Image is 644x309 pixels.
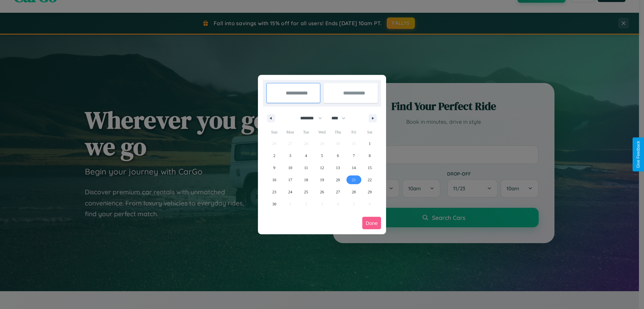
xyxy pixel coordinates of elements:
[298,127,314,138] span: Tue
[314,186,330,198] button: 26
[266,162,282,174] button: 9
[321,150,323,162] span: 5
[330,174,346,186] button: 20
[337,150,339,162] span: 6
[288,174,292,186] span: 17
[304,186,308,198] span: 25
[282,186,298,198] button: 24
[288,186,292,198] span: 24
[266,150,282,162] button: 2
[368,162,372,174] span: 15
[362,138,378,150] button: 1
[289,150,291,162] span: 3
[314,150,330,162] button: 5
[314,162,330,174] button: 12
[282,127,298,138] span: Mon
[336,186,340,198] span: 27
[362,150,378,162] button: 8
[346,186,362,198] button: 28
[304,174,308,186] span: 18
[368,174,372,186] span: 22
[282,174,298,186] button: 17
[336,174,340,186] span: 20
[266,186,282,198] button: 23
[314,127,330,138] span: Wed
[304,162,308,174] span: 11
[346,150,362,162] button: 7
[362,174,378,186] button: 22
[362,217,381,229] button: Done
[272,174,276,186] span: 16
[266,198,282,210] button: 30
[330,127,346,138] span: Thu
[282,150,298,162] button: 3
[320,174,324,186] span: 19
[336,162,340,174] span: 13
[298,150,314,162] button: 4
[330,162,346,174] button: 13
[362,186,378,198] button: 29
[369,138,371,150] span: 1
[369,150,371,162] span: 8
[352,162,356,174] span: 14
[330,150,346,162] button: 6
[273,162,275,174] span: 9
[266,174,282,186] button: 16
[362,127,378,138] span: Sat
[352,186,356,198] span: 28
[282,162,298,174] button: 10
[346,174,362,186] button: 21
[298,174,314,186] button: 18
[298,162,314,174] button: 11
[346,127,362,138] span: Fri
[288,162,292,174] span: 10
[636,141,641,168] div: Give Feedback
[320,186,324,198] span: 26
[368,186,372,198] span: 29
[305,150,307,162] span: 4
[298,186,314,198] button: 25
[272,186,276,198] span: 23
[314,174,330,186] button: 19
[362,162,378,174] button: 15
[330,186,346,198] button: 27
[353,150,355,162] span: 7
[320,162,324,174] span: 12
[272,198,276,210] span: 30
[273,150,275,162] span: 2
[266,127,282,138] span: Sun
[346,162,362,174] button: 14
[352,174,356,186] span: 21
